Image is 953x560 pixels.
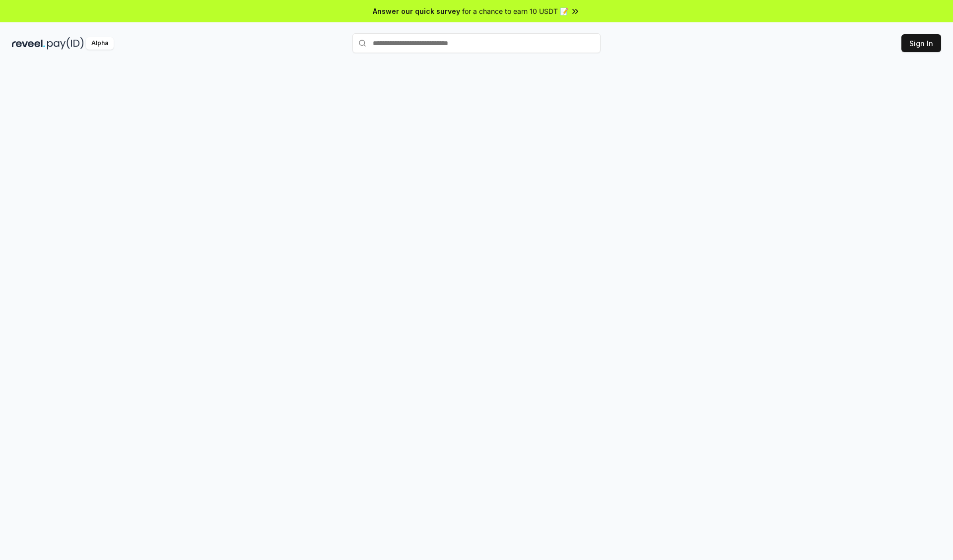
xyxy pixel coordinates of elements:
span: for a chance to earn 10 USDT 📝 [462,6,568,16]
button: Sign In [901,34,941,52]
span: Answer our quick survey [373,6,460,16]
div: Alpha [86,37,114,50]
img: pay_id [47,37,84,50]
img: reveel_dark [12,37,45,50]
